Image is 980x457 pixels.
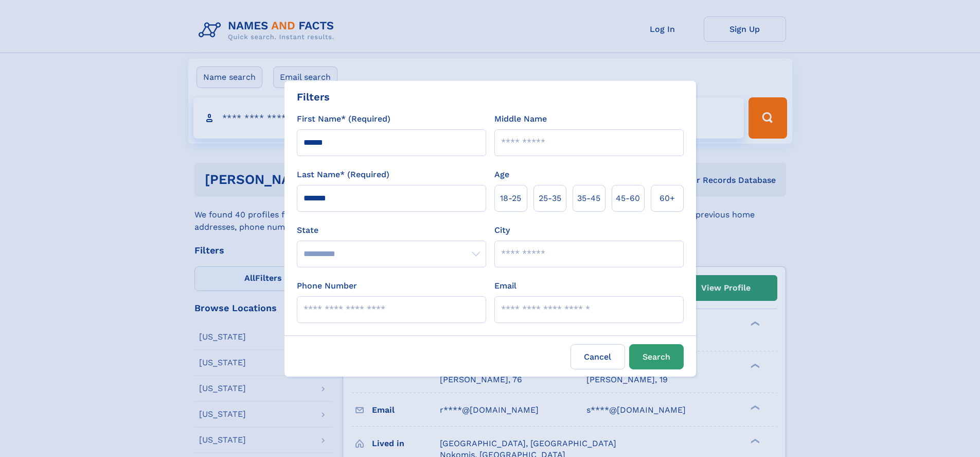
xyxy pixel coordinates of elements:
[629,344,684,369] button: Search
[571,344,625,369] label: Cancel
[494,224,510,236] label: City
[494,113,547,125] label: Middle Name
[616,192,640,205] span: 45‑60
[297,113,390,125] label: First Name* (Required)
[500,192,521,205] span: 18‑25
[577,192,600,205] span: 35‑45
[539,192,561,205] span: 25‑35
[297,168,389,181] label: Last Name* (Required)
[297,224,486,236] label: State
[660,192,675,205] span: 60+
[494,280,516,292] label: Email
[297,280,357,292] label: Phone Number
[494,168,509,181] label: Age
[297,89,330,105] div: Filters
